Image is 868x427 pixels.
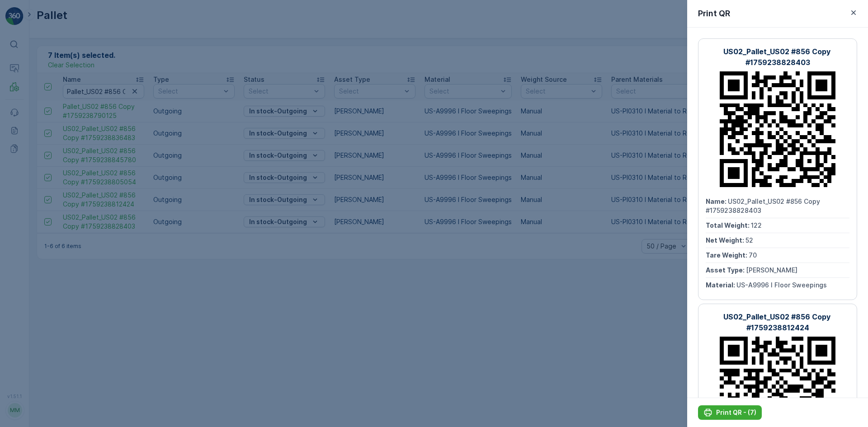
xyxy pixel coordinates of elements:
span: US-A9996 I Floor Sweepings [736,281,827,289]
p: US02_Pallet_US02 #856 Copy #1759238828403 [202,8,375,19]
span: 70 [51,193,59,201]
span: Total Weight : [706,221,751,229]
span: Tare Weight : [706,251,749,259]
span: [PERSON_NAME] [746,266,797,274]
button: Print QR - (7) [698,405,762,420]
span: 122 [751,221,762,229]
p: US02_Pallet_US02 #856 Copy #1759238812424 [706,311,849,333]
p: US02_Pallet_US02 #856 Copy #1759238828403 [706,46,849,68]
span: 70 [749,251,757,259]
span: US02_Pallet_US02 #856 Copy #1759238828403 [706,197,822,214]
span: Asset Type : [706,266,746,274]
span: Net Weight : [706,236,745,244]
span: 52 [745,236,753,244]
p: Print QR - (7) [716,408,756,417]
p: US02_Pallet_US02 #856 Copy #1759238812424 [203,253,374,264]
span: US-A9996 I Floor Sweepings [38,223,129,230]
span: Net Weight : [8,178,47,186]
span: 52 [47,178,55,186]
span: Material : [706,281,736,289]
p: Print QR [698,7,730,20]
span: [PERSON_NAME] [48,208,99,216]
span: 122 [53,163,64,171]
span: Material : [8,223,38,230]
span: Name : [8,148,30,156]
span: Total Weight : [8,163,53,171]
span: Tare Weight : [8,193,51,201]
span: Name : [706,197,728,205]
span: Asset Type : [8,208,48,216]
span: US02_Pallet_US02 #856 Copy #1759238828403 [30,148,179,156]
